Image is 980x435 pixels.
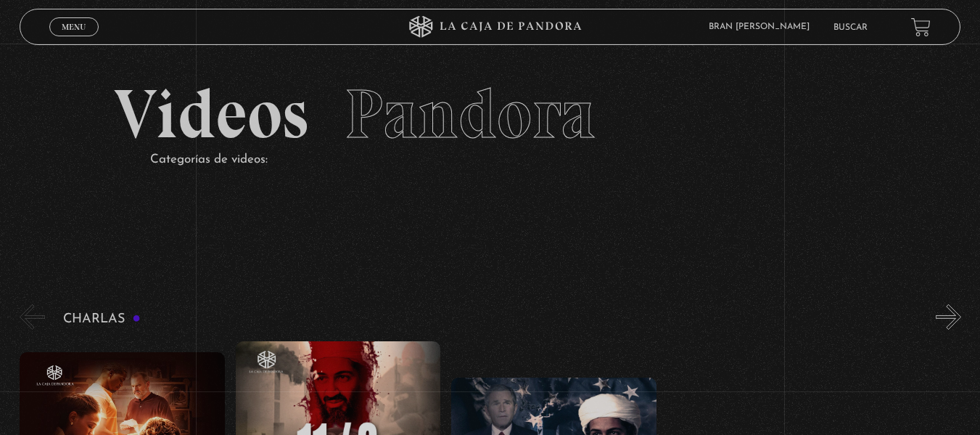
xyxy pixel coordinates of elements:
p: Categorías de videos: [150,149,867,171]
span: Menu [62,23,86,31]
h2: Videos [114,80,867,149]
a: Buscar [833,23,868,32]
span: Pandora [345,73,596,155]
h3: Charlas [63,312,141,326]
button: Previous [20,304,45,330]
span: Cerrar [57,35,91,45]
button: Next [936,304,961,330]
span: Bran [PERSON_NAME] [701,23,824,31]
a: View your shopping cart [911,17,931,36]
